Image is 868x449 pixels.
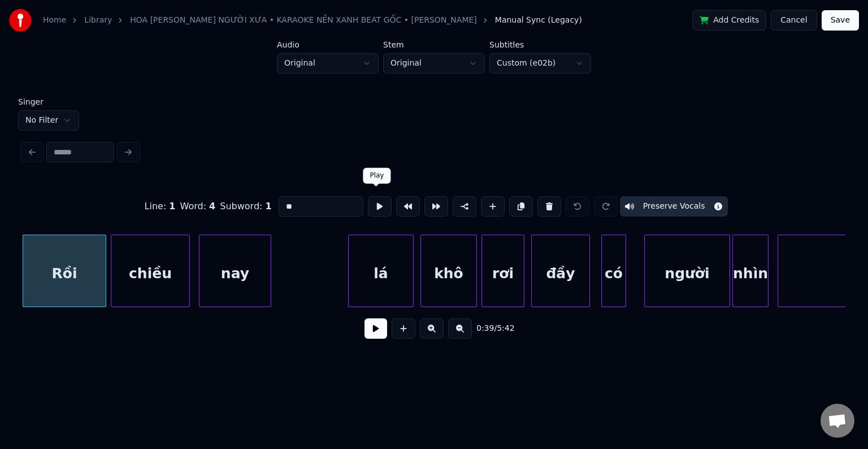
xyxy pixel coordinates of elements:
[9,9,32,32] img: youka
[771,10,817,31] button: Cancel
[489,41,591,49] label: Subtitles
[43,15,582,26] nav: breadcrumb
[209,201,215,211] span: 4
[84,15,112,26] a: Library
[620,196,728,217] button: Toggle
[476,323,494,334] span: 0:39
[370,171,384,180] div: Play
[476,323,504,334] div: /
[495,15,582,26] span: Manual Sync (Legacy)
[145,200,176,213] div: Line :
[43,15,66,26] a: Home
[130,15,477,26] a: HOA [PERSON_NAME] NGƯỜI XƯA • KARAOKE NỀN XANH BEAT GỐC • [PERSON_NAME]
[497,323,514,334] span: 5:42
[18,98,79,106] label: Singer
[169,201,175,211] span: 1
[277,41,379,49] label: Audio
[266,201,272,211] span: 1
[822,10,859,31] button: Save
[821,404,854,438] div: Open chat
[220,200,271,213] div: Subword :
[383,41,485,49] label: Stem
[692,10,766,31] button: Add Credits
[180,200,216,213] div: Word :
